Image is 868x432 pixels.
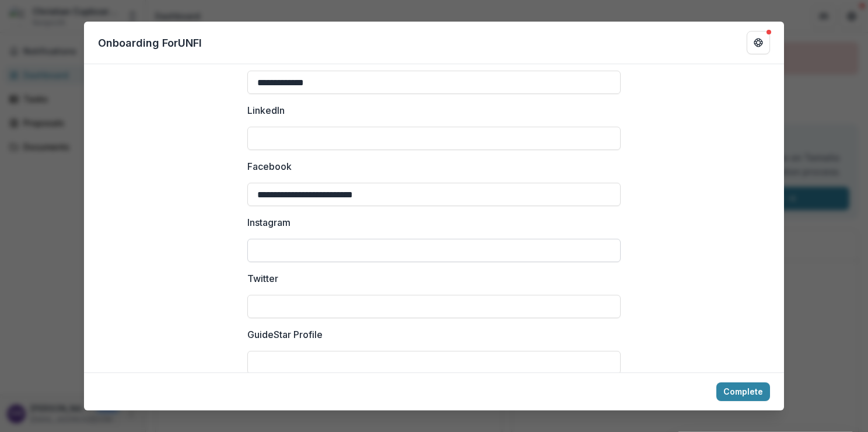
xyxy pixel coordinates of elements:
p: GuideStar Profile [247,328,323,342]
button: Get Help [747,31,770,54]
p: Onboarding For UNFI [98,35,202,51]
p: LinkedIn [247,103,285,117]
p: Facebook [247,159,292,173]
p: Twitter [247,271,278,285]
button: Complete [716,382,770,401]
p: Instagram [247,215,290,229]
